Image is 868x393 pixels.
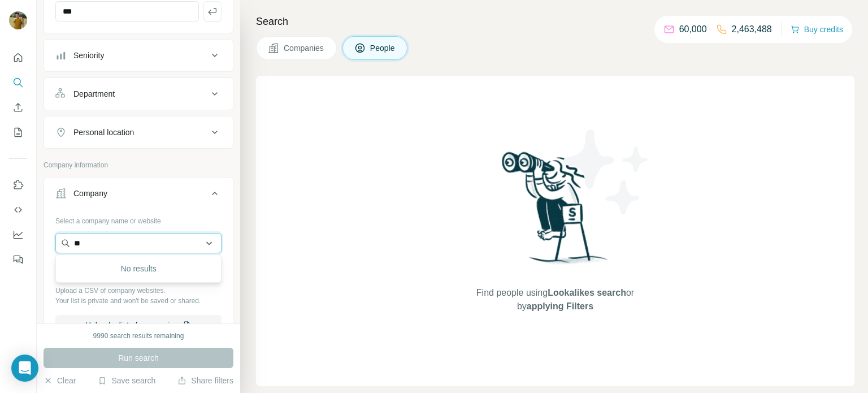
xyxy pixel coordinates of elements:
img: Surfe Illustration - Woman searching with binoculars [497,149,614,275]
button: Search [9,72,27,93]
span: People [370,42,396,54]
span: applying Filters [527,301,593,311]
button: Dashboard [9,224,27,245]
div: Select a company name or website [55,211,222,226]
img: Avatar [9,11,27,29]
div: 9990 search results remaining [93,331,184,341]
div: Seniority [73,50,104,61]
p: Upload a CSV of company websites. [55,286,222,296]
button: Quick start [9,47,27,68]
button: Feedback [9,249,27,270]
button: Enrich CSV [9,97,27,118]
button: Share filters [177,375,233,386]
button: Upload a list of companies [55,315,222,335]
p: 60,000 [679,23,707,36]
button: Clear [44,375,76,386]
button: Department [44,80,233,107]
p: Company information [44,160,233,170]
h4: Search [256,14,854,29]
button: My lists [9,122,27,142]
span: Companies [284,42,325,54]
button: Buy credits [791,21,843,37]
p: Your list is private and won't be saved or shared. [55,296,222,306]
button: Use Surfe on LinkedIn [9,175,27,195]
button: Personal location [44,119,233,146]
img: Surfe Illustration - Stars [555,121,657,223]
span: Find people using or by [465,286,645,313]
span: Lookalikes search [548,288,626,297]
div: Open Intercom Messenger [11,355,38,382]
div: Department [73,88,115,100]
div: Personal location [73,127,134,138]
div: Company [73,188,107,199]
button: Save search [98,375,155,386]
button: Company [44,180,233,211]
button: Use Surfe API [9,200,27,220]
button: Seniority [44,42,233,69]
p: 2,463,488 [732,23,772,36]
div: No results [58,257,219,280]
